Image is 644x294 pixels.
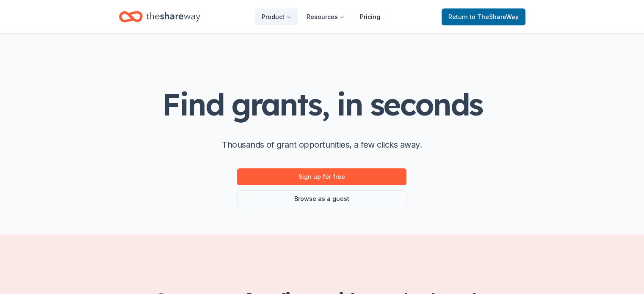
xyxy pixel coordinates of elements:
[162,88,482,121] h1: Find grants, in seconds
[470,13,519,20] span: to TheShareWay
[237,168,406,185] a: Sign up for free
[237,190,406,207] a: Browse as a guest
[442,8,525,25] a: Returnto TheShareWay
[448,12,519,22] span: Return
[222,138,422,151] p: Thousands of grant opportunities, a few clicks away.
[119,7,200,27] a: Home
[255,7,387,27] nav: Main
[353,8,387,25] a: Pricing
[255,8,298,25] button: Product
[300,8,351,25] button: Resources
